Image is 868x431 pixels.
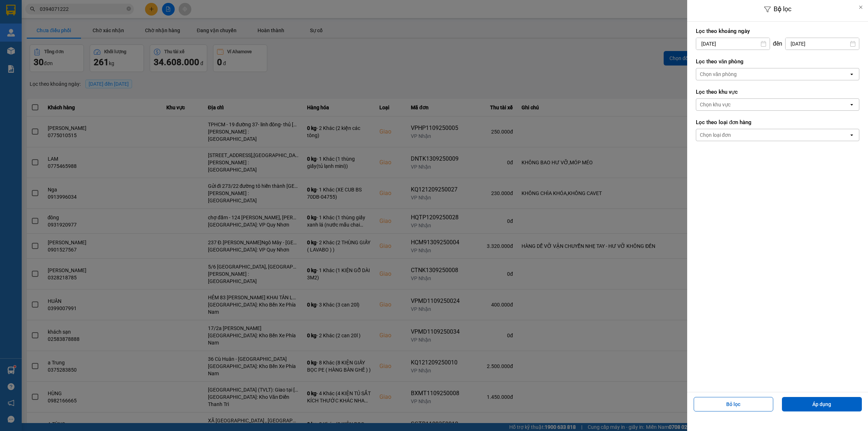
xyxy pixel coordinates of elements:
input: Select a date. [696,38,770,50]
button: Bỏ lọc [694,397,774,411]
button: Áp dụng [782,397,862,411]
label: Lọc theo khu vực [696,88,859,96]
label: Lọc theo loại đơn hàng [696,119,859,126]
div: Chọn văn phòng [700,71,737,78]
label: Lọc theo khoảng ngày [696,28,859,35]
svg: open [849,102,855,107]
svg: open [849,132,855,138]
div: Chọn khu vực [700,101,731,108]
div: đến [770,40,785,47]
div: Chọn loại đơn [700,131,731,139]
svg: open [849,71,855,77]
span: Bộ lọc [774,5,791,13]
input: Select a date. [786,38,859,50]
label: Lọc theo văn phòng [696,58,859,65]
